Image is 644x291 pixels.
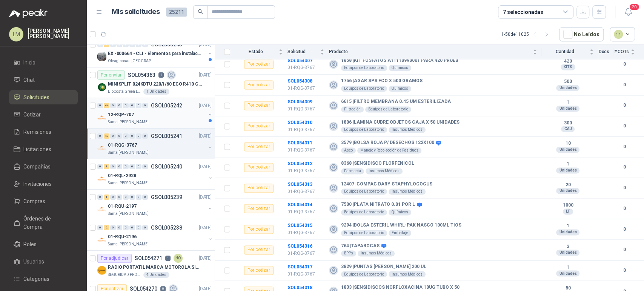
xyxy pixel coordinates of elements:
span: Invitaciones [23,180,52,188]
b: SOL054316 [287,244,312,249]
b: 0 [614,205,635,212]
p: EX -000664 - CLI - Elementos para instalacion de c [108,50,202,57]
span: 25211 [166,8,187,17]
img: Logo peakr [9,9,48,18]
div: LT [563,208,573,214]
div: Por adjudicar [97,254,132,263]
b: 3829 | PUNTAS [PERSON_NAME] 200 UL [341,264,426,270]
img: Company Logo [97,83,106,92]
div: 0 [136,225,141,230]
b: 9294 | BOLSA ESTERIL WHIRL-PAK NASCO 100ML TIOS [341,222,461,228]
p: RADIO PORTATIL MARCA MOTOROLA SIN PANTALLA CON GPS, INCLUYE: ANTENA, BATERIA, CLIP Y CARGADOR [108,264,202,271]
button: 20 [621,5,635,19]
b: 0 [614,61,635,68]
span: Remisiones [23,128,51,136]
p: 01-RQG-3767 [287,147,324,154]
div: Por cotizar [244,184,274,193]
img: Company Logo [97,235,106,244]
div: 0 [110,103,116,108]
button: No Leídos [559,27,604,41]
p: [PERSON_NAME] [PERSON_NAME] [28,28,78,39]
a: 0 44 0 0 0 0 0 0 GSOL005242[DATE] Company Logo12-RQP-707Santa [PERSON_NAME] [97,101,213,125]
a: Remisiones [9,125,78,139]
div: Manejo y Recolección de Residuos [357,147,421,153]
p: GSOL005241 [151,133,182,139]
img: Company Logo [97,174,106,183]
p: [DATE] [199,255,212,262]
a: 0 1 0 0 0 0 0 0 GSOL005240[DATE] Company Logo01-RQL-2928Santa [PERSON_NAME] [97,162,213,186]
div: 0 [97,225,103,230]
div: Unidades [556,106,579,112]
p: GSOL005242 [151,103,182,108]
a: SOL054309 [287,99,312,104]
div: Embalaje [389,230,411,236]
div: 0 [129,225,135,230]
div: 0 [129,164,135,169]
div: Unidades [556,188,579,194]
div: Equipos de Laboratorio [341,65,387,71]
p: 01-RQG-3767 [287,126,324,133]
div: 0 [97,103,103,108]
span: Roles [23,240,37,248]
a: Por adjudicarSOL0542711NO[DATE] Company LogoRADIO PORTATIL MARCA MOTOROLA SIN PANTALLA CON GPS, I... [87,251,215,281]
div: 0 [123,133,129,139]
b: SOL054311 [287,140,312,145]
a: SOL054308 [287,78,312,84]
b: 0 [614,81,635,89]
p: GSOL005243 [151,42,182,47]
a: SOL054318 [287,285,312,290]
div: 0 [117,195,122,200]
p: 01-RQG-3767 [287,85,324,92]
div: 44 [104,103,109,108]
b: 0 [614,123,635,130]
img: Company Logo [97,144,106,153]
b: 0 [614,267,635,274]
span: Estado [235,49,277,55]
div: 0 [129,195,135,200]
p: [DATE] [199,133,212,140]
th: Estado [235,45,287,60]
div: 1 [104,164,109,169]
div: Químicos [389,209,411,215]
b: 1 [542,161,594,167]
p: [DATE] [199,224,212,231]
div: Aseo [341,147,356,153]
span: Producto [329,49,531,55]
div: Por cotizar [244,225,274,234]
div: Por cotizar [244,122,274,131]
div: Equipos de Laboratorio [341,230,387,236]
b: 0 [614,102,635,109]
div: NO [174,254,183,263]
a: Cotizar [9,107,78,122]
b: 3579 | BOLSA ROJA P/ DESECHOS 122X100 [341,140,434,146]
div: 0 [129,103,135,108]
span: Compañías [23,162,51,171]
div: Por cotizar [244,142,274,151]
b: 3 [542,244,594,250]
div: Por cotizar [244,101,274,110]
b: SOL054317 [287,264,312,270]
p: GSOL005238 [151,225,182,230]
b: SOL054314 [287,202,312,207]
p: Santa [PERSON_NAME] [108,150,149,156]
p: [DATE] [199,72,212,79]
div: Equipos de Laboratorio [341,271,387,277]
span: Compras [23,197,45,205]
b: 764 | TAPABOCAS [341,243,380,249]
div: Equipos de Laboratorio [341,127,387,133]
div: 0 [129,133,135,139]
div: Insumos Médicos [389,271,426,277]
p: 12-RQP-707 [108,111,134,118]
div: Farmacia [341,168,364,174]
a: SOL054307 [287,58,312,63]
div: Insumos Médicos [389,127,426,133]
p: BioCosta Green Energy S.A.S [108,89,142,95]
span: # COTs [614,49,629,55]
div: Insumos Médicos [389,188,426,195]
b: 50 [542,285,594,291]
a: Chat [9,73,78,87]
p: GSOL005240 [151,164,182,169]
b: 1833 | SENSIDISCOS NORFLOXACINA 10UG TUBO X 50 [341,284,460,290]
